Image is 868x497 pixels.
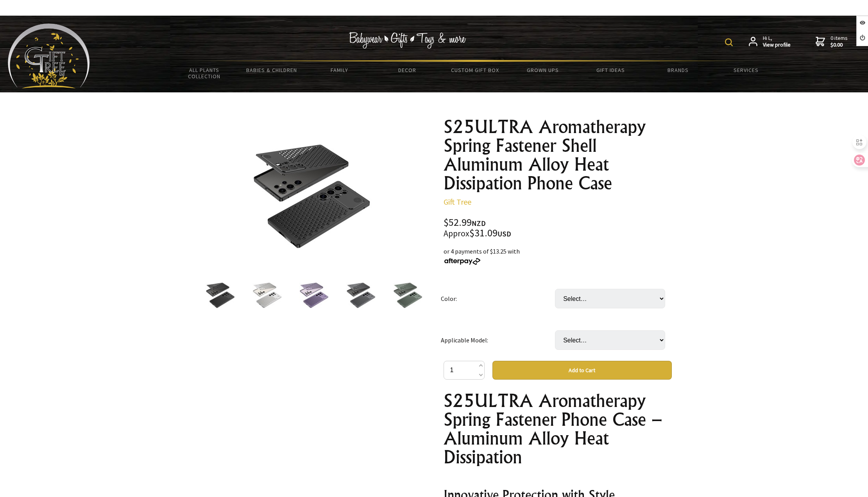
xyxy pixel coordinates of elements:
img: product search [725,38,733,46]
h1: S25ULTRA Aromatherapy Spring Fastener Shell Aluminum Alloy Heat Dissipation Phone Case [444,117,672,193]
span: USD [498,229,511,238]
img: Afterpay [444,258,481,265]
img: S25ULTRA Aromatherapy Spring Fastener Shell Aluminum Alloy Heat Dissipation Phone Case [299,280,329,310]
a: Gift Tree [444,197,471,207]
a: Gift Ideas [576,62,644,78]
strong: View profile [763,41,791,49]
span: NZD [472,219,486,228]
a: Family [306,62,373,78]
div: or 4 payments of $13.25 with [444,247,672,265]
a: Brands [644,62,712,78]
a: 0 items$0.00 [816,35,848,49]
td: Color: [441,278,555,319]
img: S25ULTRA Aromatherapy Spring Fastener Shell Aluminum Alloy Heat Dissipation Phone Case [393,280,422,310]
img: S25ULTRA Aromatherapy Spring Fastener Shell Aluminum Alloy Heat Dissipation Phone Case [346,280,376,310]
img: Babywear - Gifts - Toys & more [349,32,466,49]
a: Services [712,62,780,78]
a: Hi L,View profile [749,35,791,49]
span: Hi L, [763,35,791,49]
div: $52.99 $31.09 [444,218,672,239]
small: Approx [444,228,469,239]
h1: S25ULTRA Aromatherapy Spring Fastener Phone Case – Aluminum Alloy Heat Dissipation [444,391,672,466]
img: S25ULTRA Aromatherapy Spring Fastener Shell Aluminum Alloy Heat Dissipation Phone Case [205,280,235,310]
a: Babies & Children [238,62,306,78]
img: S25ULTRA Aromatherapy Spring Fastener Shell Aluminum Alloy Heat Dissipation Phone Case [250,133,372,255]
a: Decor [373,62,441,78]
a: Grown Ups [509,62,576,78]
img: Babyware - Gifts - Toys and more... [8,23,90,88]
strong: $0.00 [830,41,848,49]
span: 0 items [830,34,848,49]
button: Add to Cart [492,361,672,380]
a: All Plants Collection [170,62,238,85]
td: Applicable Model: [441,319,555,361]
a: Custom Gift Box [441,62,509,78]
img: S25ULTRA Aromatherapy Spring Fastener Shell Aluminum Alloy Heat Dissipation Phone Case [252,280,282,310]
